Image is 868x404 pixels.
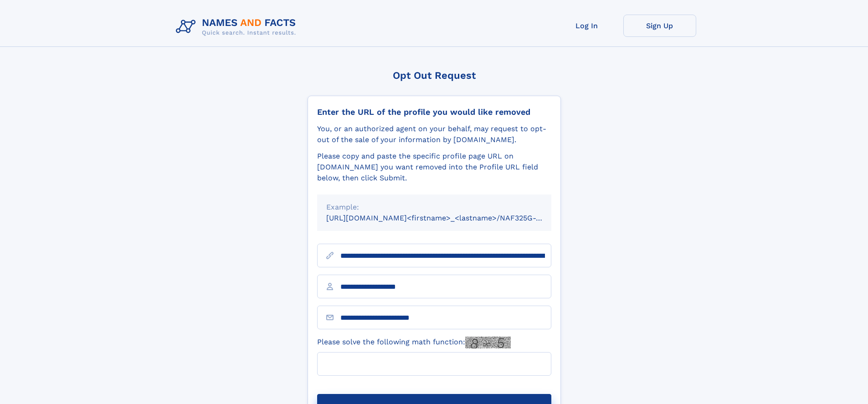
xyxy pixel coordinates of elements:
img: Logo Names and Facts [172,15,303,39]
a: Log In [550,15,623,37]
div: You, or an authorized agent on your behalf, may request to opt-out of the sale of your informatio... [317,123,551,145]
div: Please copy and paste the specific profile page URL on [DOMAIN_NAME] you want removed into the Pr... [317,151,551,184]
a: Sign Up [623,15,696,37]
div: Example: [326,202,542,213]
label: Please solve the following math function: [317,337,511,348]
div: Opt Out Request [308,70,561,81]
div: Enter the URL of the profile you would like removed [317,107,551,117]
small: [URL][DOMAIN_NAME]<firstname>_<lastname>/NAF325G-xxxxxxxx [326,214,569,222]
